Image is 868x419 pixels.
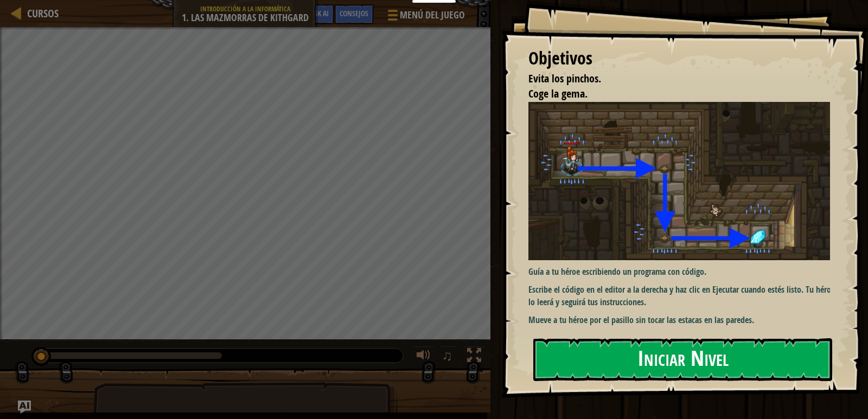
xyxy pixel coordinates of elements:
[27,6,59,21] span: Cursos
[528,46,830,71] div: Objetivos
[515,86,827,102] li: Coge la gema.
[528,314,838,326] p: Mueve a tu héroe por el pasillo sin tocar las estacas en las paredes.
[442,347,453,364] span: ♫
[413,346,435,368] button: Ajustar volúmen
[440,346,458,368] button: ♫
[22,6,59,21] a: Cursos
[18,401,31,414] button: Ask AI
[400,8,465,22] span: Menú del Juego
[528,71,601,86] span: Evita los pinchos.
[528,283,838,308] p: Escribe el código en el editor a la derecha y haz clic en Ejecutar cuando estés listo. Tu héroe l...
[379,4,471,30] button: Menú del Juego
[305,4,334,24] button: Ask AI
[515,71,827,87] li: Evita los pinchos.
[528,86,588,101] span: Coge la gema.
[340,8,368,18] span: Consejos
[528,102,838,260] img: Mazmorras de Kithgard
[528,266,838,278] p: Guía a tu héroe escribiendo un programa con código.
[463,346,485,368] button: Alterna pantalla completa.
[310,8,329,18] span: Ask AI
[533,338,832,381] button: Iniciar Nivel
